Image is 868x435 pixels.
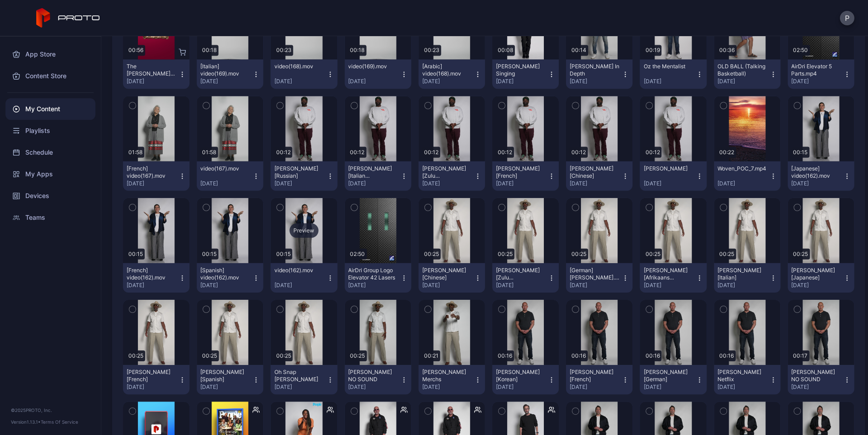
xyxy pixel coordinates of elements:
div: JB Smoove Merchs [422,368,472,383]
a: Schedule [5,142,95,163]
div: [DATE] [495,180,547,187]
a: Teams [5,207,95,228]
div: Ron Funches [643,165,693,172]
div: JB Smoove [Italian] [717,266,767,281]
a: Content Store [5,65,95,87]
button: [PERSON_NAME] [Zulu ([GEOGRAPHIC_DATA])[DATE] [418,161,485,190]
div: Woven_POC_7.mp4 [717,165,767,172]
div: Ron Funches [Russian] [274,165,324,179]
div: [DATE] [422,383,474,390]
a: My Apps [5,163,95,185]
button: [PERSON_NAME] NO SOUND[DATE] [344,364,411,394]
div: [DATE] [274,180,326,187]
button: video(162).mov[DATE] [270,263,337,292]
button: [French] video(167).mov[DATE] [123,161,189,190]
a: Playlists [5,120,95,142]
div: [German] JB Smoove.mp4 [569,266,619,281]
div: [DATE] [569,281,621,288]
div: Ron Funches [Zulu (South Africa) [422,165,472,179]
button: Oz the Mentalist[DATE] [639,59,706,89]
div: [DATE] [200,78,252,85]
div: [Arabic] video(168).mov [422,63,472,77]
div: OLD BALL (Talking Basketball) [717,63,767,77]
div: [DATE] [791,383,843,390]
button: [Japanese] video(162).mov[DATE] [787,161,854,190]
div: AirDri Group Logo Elevator 42 Lasers [348,266,398,281]
div: video(169).mov [348,63,398,70]
div: [DATE] [422,180,474,187]
div: [DATE] [717,383,769,390]
div: Brandon Riegg [French] [569,368,619,383]
button: Oh Snap [PERSON_NAME][DATE] [270,364,337,394]
div: [DATE] [717,180,769,187]
div: Devices [5,185,95,207]
div: [DATE] [200,383,252,390]
button: [PERSON_NAME] [Afrikaans ([GEOGRAPHIC_DATA])[DATE] [639,263,706,292]
div: Preview [289,223,318,237]
button: video(167).mov[DATE] [197,161,263,190]
div: [DATE] [274,383,326,390]
div: [DATE] [127,78,179,85]
div: [DATE] [569,383,621,390]
button: [PERSON_NAME] Netflix[DATE] [713,364,780,394]
button: [PERSON_NAME] [Italian ([GEOGRAPHIC_DATA])[DATE] [344,161,411,190]
div: [DATE] [348,383,400,390]
button: [PERSON_NAME] [Zulu ([GEOGRAPHIC_DATA])[DATE] [492,263,558,292]
button: video(168).mov[DATE] [270,59,337,89]
div: JB Smoove [Zulu (South Africa) [495,266,545,281]
div: [DATE] [569,180,621,187]
div: Oz the Mentalist [643,63,693,70]
div: [DATE] [643,383,695,390]
div: [Spanish] video(162).mov [200,266,250,281]
div: [Italian] video(169).mov [200,63,250,77]
div: [DATE] [791,281,843,288]
div: [DATE] [791,78,843,85]
button: [Italian] video(169).mov[DATE] [197,59,263,89]
div: My Content [5,98,95,120]
span: Version 1.13.1 • [11,419,41,424]
div: Graham Bensinge In Depth [569,63,619,77]
div: AirDri Elevator 5 Parts.mp4 [791,63,840,77]
button: [German] [PERSON_NAME].mp4[DATE] [566,263,632,292]
button: AirDri Elevator 5 Parts.mp4[DATE] [787,59,854,89]
div: Brandon Riegg [German] [643,368,693,383]
div: Brandon Riegg Netflix [717,368,767,383]
button: [PERSON_NAME] NO SOUND[DATE] [787,364,854,394]
div: [Japanese] video(162).mov [791,165,840,179]
div: JB Smoove [French] [127,368,176,383]
div: Oh Snap JB Smoove [274,368,324,383]
button: [PERSON_NAME] [Korean][DATE] [492,364,558,394]
div: Ron Funches [Chinese] [569,165,619,179]
div: [DATE] [643,78,695,85]
button: [PERSON_NAME] [Japanese][DATE] [787,263,854,292]
button: video(169).mov[DATE] [344,59,411,89]
div: [DATE] [643,281,695,288]
div: [DATE] [274,78,326,85]
div: video(167).mov [200,165,250,172]
button: P [839,11,854,25]
button: [PERSON_NAME][DATE] [639,161,706,190]
div: [DATE] [200,180,252,187]
div: [DATE] [200,281,252,288]
button: [PERSON_NAME] [Russian][DATE] [270,161,337,190]
button: [PERSON_NAME] [French][DATE] [492,161,558,190]
div: [DATE] [422,78,474,85]
button: [PERSON_NAME] Singing[DATE] [492,59,558,89]
div: [DATE] [422,281,474,288]
button: [PERSON_NAME] In Depth[DATE] [566,59,632,89]
a: App Store [5,43,95,65]
button: [PERSON_NAME] [Chinese][DATE] [418,263,485,292]
div: [French] video(167).mov [127,165,176,179]
div: JB Smoove [Spanish] [200,368,250,383]
div: Mindie Singing [495,63,545,77]
div: Brandon Riegg [Korean] [495,368,545,383]
div: JB Smoove [Japanese] [791,266,840,281]
button: Woven_POC_7.mp4[DATE] [713,161,780,190]
a: Terms Of Service [41,419,78,424]
div: [DATE] [717,78,769,85]
div: [DATE] [127,383,179,390]
div: [DATE] [348,281,400,288]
